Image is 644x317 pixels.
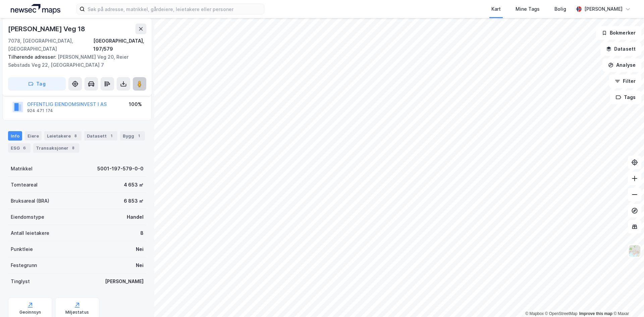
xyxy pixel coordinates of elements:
[120,131,145,141] div: Bygg
[628,245,641,257] img: Z
[65,310,89,315] div: Miljøstatus
[584,5,623,13] div: [PERSON_NAME]
[596,26,641,40] button: Bokmerker
[545,311,578,316] a: OpenStreetMap
[8,23,87,34] div: [PERSON_NAME] Veg 18
[129,100,142,108] div: 100%
[491,5,501,13] div: Kart
[609,74,641,88] button: Filter
[610,91,641,104] button: Tags
[11,229,49,237] div: Antall leietakere
[11,197,49,205] div: Bruksareal (BRA)
[602,58,641,72] button: Analyse
[8,54,58,60] span: Tilhørende adresser:
[610,285,644,317] div: Kontrollprogram for chat
[33,143,79,153] div: Transaksjoner
[127,213,144,221] div: Handel
[72,133,79,139] div: 8
[140,229,144,237] div: 8
[85,4,264,14] input: Søk på adresse, matrikkel, gårdeiere, leietakere eller personer
[525,311,544,316] a: Mapbox
[124,197,144,205] div: 6 853 ㎡
[11,165,33,173] div: Matrikkel
[8,77,66,91] button: Tag
[97,165,144,173] div: 5001-197-579-0-0
[8,143,31,153] div: ESG
[136,261,144,269] div: Nei
[8,37,93,53] div: 7078, [GEOGRAPHIC_DATA], [GEOGRAPHIC_DATA]
[11,245,33,253] div: Punktleie
[93,37,146,53] div: [GEOGRAPHIC_DATA], 197/579
[70,145,76,151] div: 8
[579,311,612,316] a: Improve this map
[11,261,37,269] div: Festegrunn
[8,53,141,69] div: [PERSON_NAME] Veg 20, Reier Søbstads Veg 22, [GEOGRAPHIC_DATA] 7
[25,131,42,141] div: Eiere
[108,133,115,139] div: 1
[124,181,144,189] div: 4 653 ㎡
[44,131,82,141] div: Leietakere
[21,145,28,151] div: 6
[19,310,41,315] div: Geoinnsyn
[11,181,38,189] div: Tomteareal
[11,4,60,14] img: logo.a4113a55bc3d86da70a041830d287a7e.svg
[84,131,117,141] div: Datasett
[136,133,142,139] div: 1
[11,213,44,221] div: Eiendomstype
[610,285,644,317] iframe: Chat Widget
[554,5,566,13] div: Bolig
[8,131,22,141] div: Info
[27,108,53,113] div: 924 471 174
[516,5,540,13] div: Mine Tags
[11,277,30,285] div: Tinglyst
[105,277,144,285] div: [PERSON_NAME]
[136,245,144,253] div: Nei
[600,42,641,56] button: Datasett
